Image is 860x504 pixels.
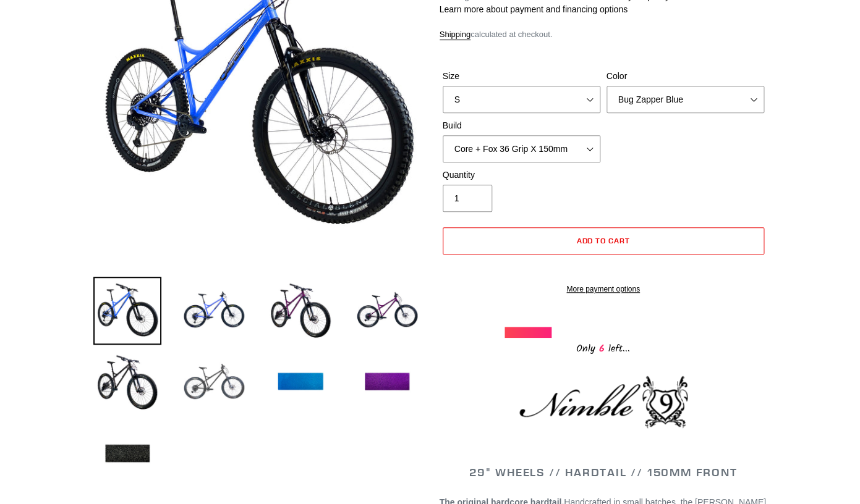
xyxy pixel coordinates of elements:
[180,348,248,416] img: Load image into Gallery viewer, NIMBLE 9 - Complete Bike
[353,277,421,345] img: Load image into Gallery viewer, NIMBLE 9 - Complete Bike
[443,169,600,182] label: Quantity
[440,30,471,40] a: Shipping
[595,341,608,356] span: 6
[607,70,764,83] label: Color
[93,277,161,345] img: Load image into Gallery viewer, NIMBLE 9 - Complete Bike
[443,283,764,295] a: More payment options
[576,236,630,245] span: Add to cart
[505,338,702,357] div: Only left...
[180,277,248,345] img: Load image into Gallery viewer, NIMBLE 9 - Complete Bike
[93,420,161,488] img: Load image into Gallery viewer, NIMBLE 9 - Complete Bike
[266,277,334,345] img: Load image into Gallery viewer, NIMBLE 9 - Complete Bike
[440,28,767,41] div: calculated at checkout.
[443,119,600,132] label: Build
[469,465,738,479] span: 29" WHEELS // HARDTAIL // 150MM FRONT
[440,4,628,14] a: Learn more about payment and financing options
[443,227,764,254] button: Add to cart
[266,348,334,416] img: Load image into Gallery viewer, NIMBLE 9 - Complete Bike
[93,348,161,416] img: Load image into Gallery viewer, NIMBLE 9 - Complete Bike
[443,70,600,83] label: Size
[353,348,421,416] img: Load image into Gallery viewer, NIMBLE 9 - Complete Bike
